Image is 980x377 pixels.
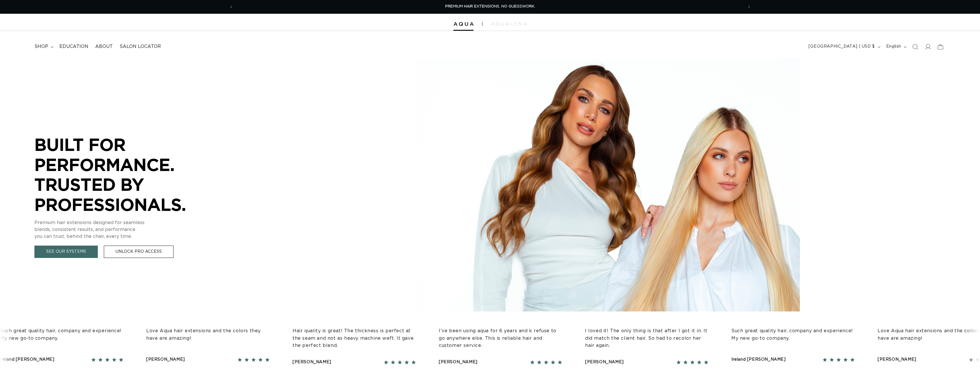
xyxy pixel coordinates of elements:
[439,327,562,349] p: I’ve been using aqua for 6 years and k refuse to go anywhere else. This is reliable hair and cust...
[585,327,708,349] p: I loved it! The only thing is that after I got it in. It did match the client hair. So had to rec...
[146,327,270,342] p: Love Aqua hair extensions and the colors they have are amazing!
[909,40,921,53] summary: Search
[731,327,855,342] p: Such great quality hair, company and experience! My new go-to company.
[743,1,755,12] button: Next announcement
[886,44,901,50] span: English
[805,41,883,52] button: [GEOGRAPHIC_DATA] | USD $
[92,40,116,53] a: About
[585,359,624,366] div: [PERSON_NAME]
[31,40,56,53] summary: shop
[34,135,206,214] p: BUILT FOR PERFORMANCE. TRUSTED BY PROFESSIONALS.
[59,44,88,50] span: Education
[439,359,478,366] div: [PERSON_NAME]
[808,44,875,50] span: [GEOGRAPHIC_DATA] | USD $
[453,22,474,26] img: Aqua Hair Extensions
[878,356,916,363] div: [PERSON_NAME]
[293,327,416,349] p: Hair quality is great! The thickness is perfect at the seam and not as heavy machine weft. It gav...
[491,22,527,26] img: aqualyna.com
[104,246,174,258] a: Unlock Pro Access
[120,44,161,50] span: Salon Locator
[883,41,909,52] button: English
[34,44,48,50] span: shop
[34,246,98,258] a: See Our Systems
[731,356,786,363] div: Ireland [PERSON_NAME]
[225,1,237,12] button: Previous announcement
[146,356,185,363] div: [PERSON_NAME]
[34,219,206,240] p: Premium hair extensions designed for seamless blends, consistent results, and performance you can...
[95,44,113,50] span: About
[116,40,164,53] a: Salon Locator
[56,40,92,53] a: Education
[445,5,535,8] span: PREMIUM HAIR EXTENSIONS. NO GUESSWORK.
[293,359,331,366] div: [PERSON_NAME]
